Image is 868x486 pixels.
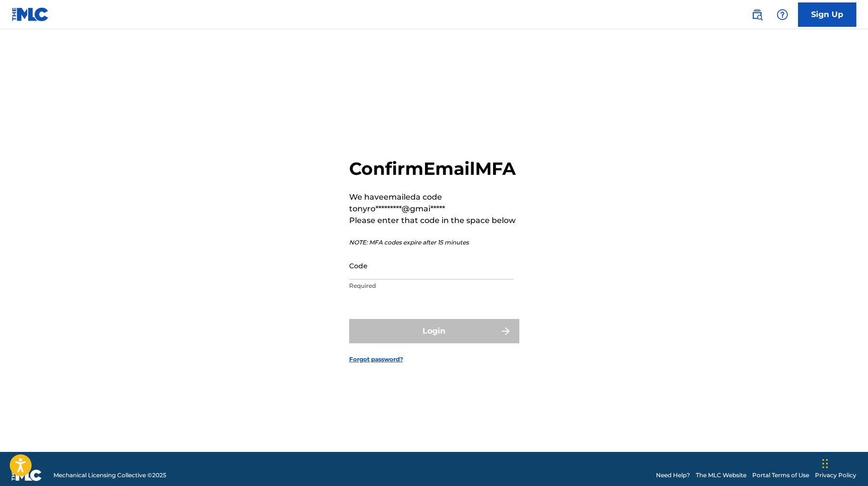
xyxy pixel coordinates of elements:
[751,9,763,20] img: search
[752,471,809,480] a: Portal Terms of Use
[815,471,856,480] a: Privacy Policy
[819,439,868,486] iframe: Chat Widget
[822,449,828,478] div: Drag
[696,471,746,480] a: The MLC Website
[777,9,788,20] img: help
[12,7,49,21] img: MLC Logo
[53,471,166,480] span: Mechanical Licensing Collective © 2025
[349,158,519,180] h2: Confirm Email MFA
[349,281,514,290] p: Required
[747,5,767,24] a: Public Search
[656,471,690,480] a: Need Help?
[349,238,519,247] p: NOTE: MFA codes expire after 15 minutes
[349,355,403,364] a: Forgot password?
[773,5,792,24] div: Help
[12,469,42,481] img: logo
[349,215,519,226] p: Please enter that code in the space below
[798,2,856,27] a: Sign Up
